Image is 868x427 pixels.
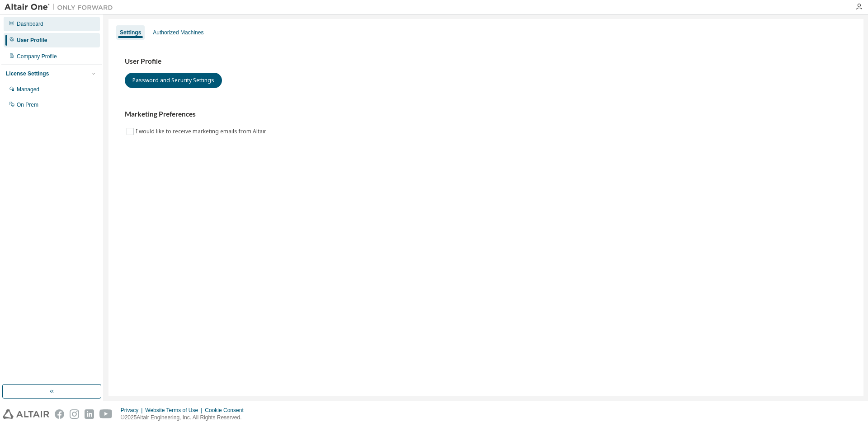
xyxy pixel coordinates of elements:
div: On Prem [17,101,38,108]
div: Dashboard [17,20,43,28]
img: altair_logo.svg [3,409,49,419]
div: Authorized Machines [153,29,203,36]
div: Cookie Consent [205,407,249,414]
img: facebook.svg [55,409,64,419]
h3: User Profile [125,57,847,66]
img: linkedin.svg [85,409,94,419]
h3: Marketing Preferences [125,110,847,119]
div: Company Profile [17,53,57,60]
div: Settings [120,29,141,36]
div: Managed [17,86,39,93]
img: instagram.svg [70,409,79,419]
div: User Profile [17,37,47,44]
img: Altair One [5,3,118,12]
p: © 2025 Altair Engineering, Inc. All Rights Reserved. [121,414,249,422]
div: Website Terms of Use [145,407,205,414]
div: Privacy [121,407,145,414]
img: youtube.svg [99,409,113,419]
div: License Settings [6,70,49,77]
button: Password and Security Settings [125,73,222,88]
label: I would like to receive marketing emails from Altair [136,126,268,137]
